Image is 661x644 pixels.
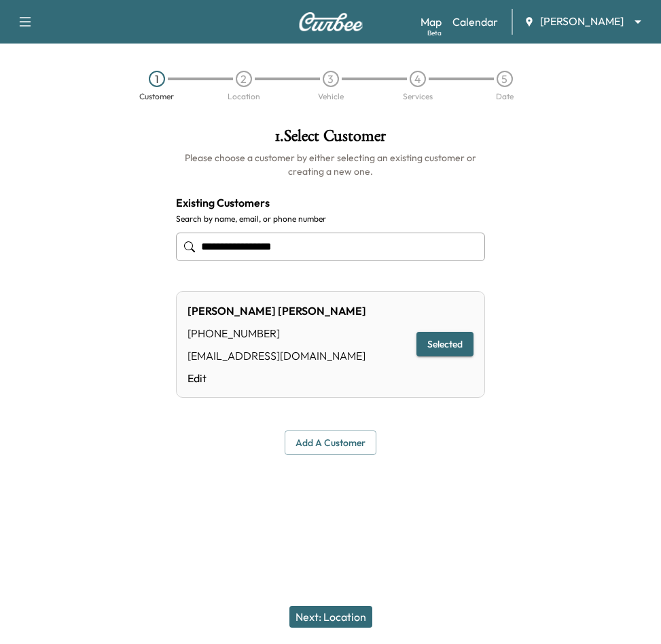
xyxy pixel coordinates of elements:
h6: Please choose a customer by either selecting an existing customer or creating a new one. [176,151,485,178]
div: 1 [149,71,165,87]
div: [PERSON_NAME] [PERSON_NAME] [187,303,366,319]
div: Beta [427,28,442,38]
a: MapBeta [421,14,442,30]
div: [PHONE_NUMBER] [187,325,366,341]
div: Services [403,92,433,101]
div: 3 [323,71,339,87]
div: Customer [139,92,174,101]
span: [PERSON_NAME] [540,14,624,29]
div: Location [228,92,260,101]
h1: 1 . Select Customer [176,128,485,151]
div: 5 [497,71,513,87]
a: Calendar [452,14,498,30]
div: 4 [410,71,426,87]
button: Selected [416,332,474,357]
div: 2 [236,71,252,87]
button: Add a customer [285,430,376,456]
div: Vehicle [318,92,344,101]
img: Curbee Logo [298,12,363,31]
div: [EMAIL_ADDRESS][DOMAIN_NAME] [187,348,366,364]
button: Next: Location [289,606,372,628]
a: Edit [187,370,366,386]
div: Date [496,92,514,101]
label: Search by name, email, or phone number [176,214,485,224]
h4: Existing Customers [176,194,485,211]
